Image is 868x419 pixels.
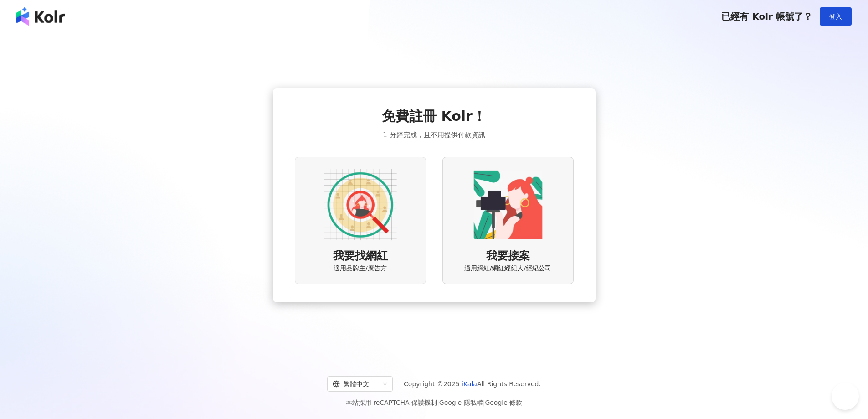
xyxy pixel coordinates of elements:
span: 本站採用 reCAPTCHA 保護機制 [346,397,522,408]
span: 已經有 Kolr 帳號了？ [721,11,812,22]
div: 繁體中文 [333,377,379,391]
img: KOL identity option [472,168,544,241]
span: | [483,399,485,406]
a: Google 條款 [485,399,522,406]
span: | [437,399,439,406]
span: Copyright © 2025 All Rights Reserved. [404,378,541,389]
a: Google 隱私權 [439,399,483,406]
span: 我要找網紅 [333,248,388,264]
span: 適用品牌主/廣告方 [334,264,387,273]
img: logo [16,7,65,26]
a: iKala [462,380,477,388]
span: 適用網紅/網紅經紀人/經紀公司 [464,264,551,273]
span: 我要接案 [486,248,530,264]
button: 登入 [820,7,852,26]
iframe: Help Scout Beacon - Open [832,383,859,410]
span: 免費註冊 Kolr！ [382,107,486,126]
span: 1 分鐘完成，且不用提供付款資訊 [383,129,485,140]
span: 登入 [829,13,842,20]
img: AD identity option [324,168,397,241]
